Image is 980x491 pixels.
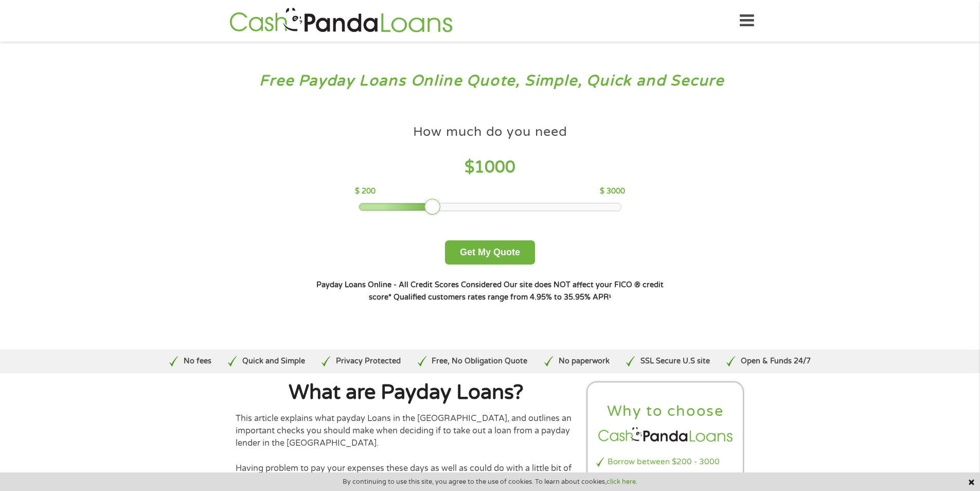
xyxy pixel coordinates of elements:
p: No paperwork [559,356,610,367]
img: GetLoanNow Logo [226,6,456,36]
h1: What are Payday Loans? [236,382,577,403]
p: Free, No Obligation Quote [432,356,527,367]
p: No fees [184,356,211,367]
p: This article explains what payday Loans in the [GEOGRAPHIC_DATA], and outlines an important check... [236,412,577,450]
a: click here. [607,478,637,486]
h4: $ [355,157,625,178]
p: Privacy Protected [336,356,401,367]
p: Having problem to pay your expenses these days as well as could do with a little bit of cash to l... [236,462,577,487]
button: Get My Quote [445,240,535,265]
h2: Why to choose [596,402,735,421]
p: $ 200 [355,186,376,197]
p: SSL Secure U.S site [640,356,710,367]
strong: Our site does NOT affect your FICO ® credit score* [369,280,664,302]
p: $ 3000 [600,186,625,197]
strong: Payday Loans Online - All Credit Scores Considered [316,280,502,289]
li: Borrow between $200 - 3000 [596,456,735,468]
p: Quick and Simple [242,356,305,367]
strong: Qualified customers rates range from 4.95% to 35.95% APR¹ [394,293,611,302]
span: 1000 [474,157,515,177]
p: Open & Funds 24/7 [741,356,811,367]
h4: How much do you need [413,124,567,141]
h3: Free Payday Loans Online Quote, Simple, Quick and Secure [30,72,951,91]
span: By continuing to use this site, you agree to the use of cookies. To learn about cookies, [343,478,637,485]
